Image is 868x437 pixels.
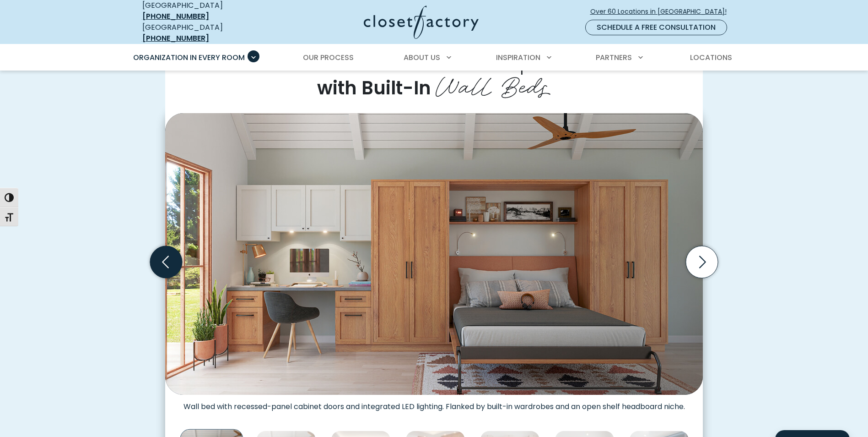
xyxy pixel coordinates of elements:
[436,66,551,102] span: Wall Beds
[596,52,632,63] span: Partners
[690,52,732,63] span: Locations
[682,242,722,282] button: Next slide
[317,75,431,101] span: with Built-In
[590,7,734,16] span: Over 60 Locations in [GEOGRAPHIC_DATA]!
[165,113,703,395] img: Wall bed with built in cabinetry and workstation
[146,242,186,282] button: Previous slide
[127,45,742,71] nav: Primary Menu
[133,52,245,63] span: Organization in Every Room
[585,20,727,35] a: Schedule a Free Consultation
[404,52,440,63] span: About Us
[142,22,275,44] div: [GEOGRAPHIC_DATA]
[142,11,209,22] a: [PHONE_NUMBER]
[496,52,540,63] span: Inspiration
[142,33,209,44] a: [PHONE_NUMBER]
[364,5,479,39] img: Closet Factory Logo
[590,4,734,20] a: Over 60 Locations in [GEOGRAPHIC_DATA]!
[165,395,703,411] figcaption: Wall bed with recessed-panel cabinet doors and integrated LED lighting. Flanked by built-in wardr...
[303,52,354,63] span: Our Process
